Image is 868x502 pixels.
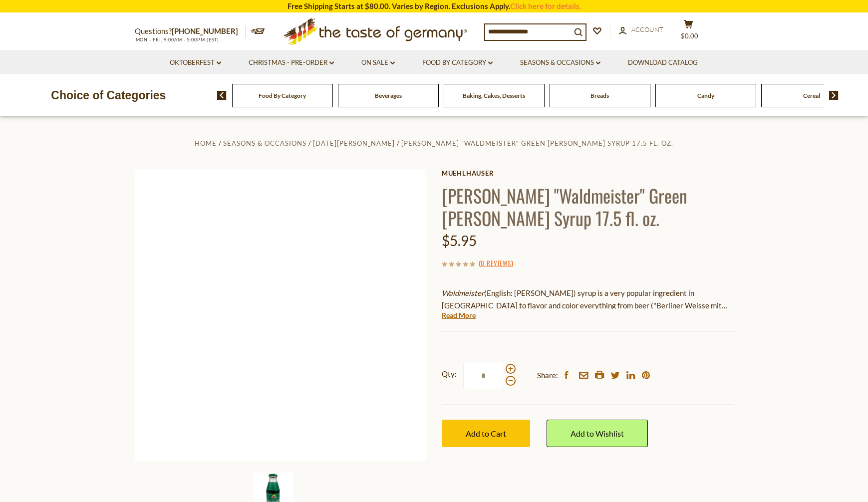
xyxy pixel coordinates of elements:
a: Beverages [375,92,402,99]
a: Breads [590,92,609,99]
button: $0.00 [674,19,704,44]
img: Muehlhauser "Waldmeister" Green Woodruff Syrup 17.5 fl. oz. [135,169,427,461]
a: Click here for details. [510,1,581,10]
a: Account [619,24,663,35]
a: Muehlhauser [442,169,734,177]
button: Add to Cart [442,420,530,447]
a: [PHONE_NUMBER] [172,26,238,35]
input: Qty: [463,362,504,389]
span: Account [631,25,663,33]
span: MON - FRI, 9:00AM - 5:00PM (EST) [135,37,220,42]
a: On Sale [361,57,395,68]
a: Home [195,139,217,147]
span: Add to Cart [466,429,506,438]
h1: [PERSON_NAME] "Waldmeister" Green [PERSON_NAME] Syrup 17.5 fl. oz. [442,184,734,229]
a: Oktoberfest [170,57,221,68]
a: Seasons & Occasions [520,57,600,68]
a: [PERSON_NAME] "Waldmeister" Green [PERSON_NAME] Syrup 17.5 fl. oz. [401,139,673,147]
a: Cereal [803,92,820,99]
a: Read More [442,310,476,320]
p: Questions? [135,25,246,38]
a: Food By Category [422,57,493,68]
a: [DATE][PERSON_NAME] [313,139,395,147]
a: Seasons & Occasions [223,139,306,147]
span: $5.95 [442,232,477,249]
a: Christmas - PRE-ORDER [249,57,334,68]
a: Baking, Cakes, Desserts [463,92,525,99]
span: ( ) [479,258,513,268]
a: Food By Category [259,92,306,99]
img: next arrow [829,91,839,100]
a: Candy [697,92,714,99]
strong: Qty: [442,368,457,380]
span: Share: [537,369,558,382]
a: Download Catalog [628,57,698,68]
em: Waldmeister [442,288,484,297]
a: 0 Reviews [481,258,511,269]
p: (English: [PERSON_NAME]) syrup is a very popular ingredient in [GEOGRAPHIC_DATA] to flavor and co... [442,287,734,312]
span: $0.00 [681,32,698,40]
a: Add to Wishlist [547,420,648,447]
img: previous arrow [217,91,227,100]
